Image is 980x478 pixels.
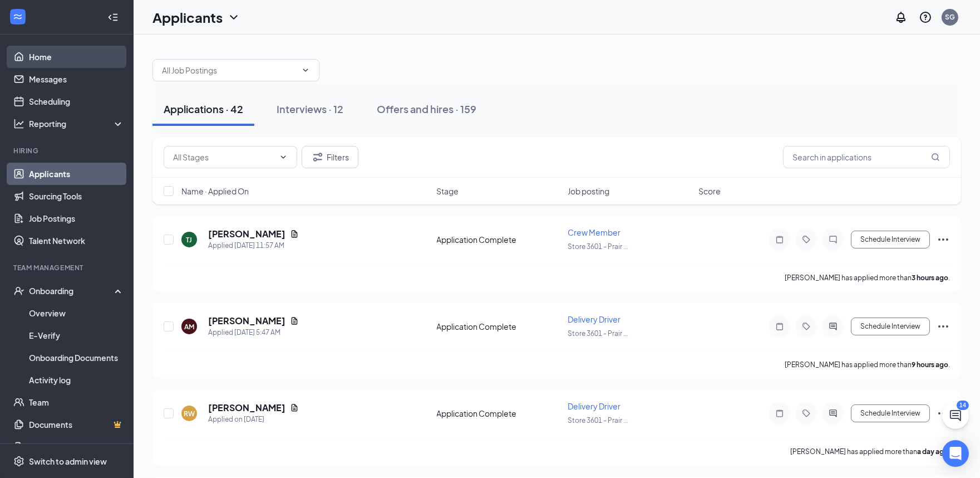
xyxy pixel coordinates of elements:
[937,233,950,246] svg: Ellipses
[29,391,124,413] a: Team
[917,447,948,456] b: a day ago
[437,408,561,419] div: Application Complete
[13,146,122,155] div: Hiring
[931,153,940,162] svg: MagnifyingGlass
[800,235,813,244] svg: Tag
[912,274,948,282] b: 3 hours ago
[13,118,24,129] svg: Analysis
[186,235,193,245] div: TJ
[826,235,840,244] svg: ChatInactive
[208,315,285,327] h5: [PERSON_NAME]
[164,102,243,116] div: Applications · 42
[783,146,950,168] input: Search in applications
[937,320,950,333] svg: Ellipses
[568,227,620,237] span: Crew Member
[826,409,840,418] svg: ActiveChat
[107,12,119,23] svg: Collapse
[29,90,124,113] a: Scheduling
[29,369,124,391] a: Activity log
[208,414,299,425] div: Applied on [DATE]
[785,273,950,282] p: [PERSON_NAME] has applied more than .
[800,322,813,331] svg: Tag
[568,416,628,425] span: Store 3601 - Prair ...
[957,401,969,410] div: 14
[290,316,299,325] svg: Document
[29,46,124,68] a: Home
[773,235,786,244] svg: Note
[13,263,122,272] div: Team Management
[949,409,962,422] svg: ChatActive
[12,11,23,22] svg: WorkstreamLogo
[29,347,124,369] a: Onboarding Documents
[942,402,969,429] button: ChatActive
[162,64,297,76] input: All Job Postings
[568,329,628,338] span: Store 3601 - Prair ...
[912,360,948,369] b: 9 hours ago
[377,102,476,116] div: Offers and hires · 159
[790,447,950,456] p: [PERSON_NAME] has applied more than .
[208,228,285,240] h5: [PERSON_NAME]
[29,207,124,230] a: Job Postings
[937,407,950,420] svg: Ellipses
[184,409,195,418] div: RW
[29,118,125,129] div: Reporting
[568,401,620,411] span: Delivery Driver
[301,66,310,75] svg: ChevronDown
[181,186,249,197] span: Name · Applied On
[800,409,813,418] svg: Tag
[568,314,620,324] span: Delivery Driver
[945,12,955,22] div: SG
[279,153,288,162] svg: ChevronDown
[290,230,299,238] svg: Document
[208,240,299,251] div: Applied [DATE] 11:57 AM
[13,285,24,296] svg: UserCheck
[568,186,609,197] span: Job posting
[851,231,930,248] button: Schedule Interview
[29,436,124,458] a: SurveysCrown
[437,186,459,197] span: Stage
[208,327,299,338] div: Applied [DATE] 5:47 AM
[208,402,285,414] h5: [PERSON_NAME]
[437,321,561,332] div: Application Complete
[29,302,124,324] a: Overview
[302,146,358,168] button: Filter Filters
[919,11,932,24] svg: QuestionInfo
[184,322,194,331] div: AM
[290,403,299,412] svg: Document
[29,456,107,467] div: Switch to admin view
[773,322,786,331] svg: Note
[773,409,786,418] svg: Note
[173,151,274,163] input: All Stages
[152,8,223,27] h1: Applicants
[698,186,721,197] span: Score
[568,242,628,251] span: Store 3601 - Prair ...
[851,404,930,422] button: Schedule Interview
[311,150,324,164] svg: Filter
[826,322,840,331] svg: ActiveChat
[227,11,240,24] svg: ChevronDown
[29,68,124,90] a: Messages
[29,324,124,347] a: E-Verify
[29,163,124,185] a: Applicants
[29,413,124,436] a: DocumentsCrown
[29,285,115,296] div: Onboarding
[942,440,969,467] div: Open Intercom Messenger
[29,230,124,252] a: Talent Network
[13,456,24,467] svg: Settings
[277,102,343,116] div: Interviews · 12
[894,11,908,24] svg: Notifications
[785,360,950,369] p: [PERSON_NAME] has applied more than .
[29,185,124,207] a: Sourcing Tools
[851,318,930,335] button: Schedule Interview
[437,234,561,245] div: Application Complete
